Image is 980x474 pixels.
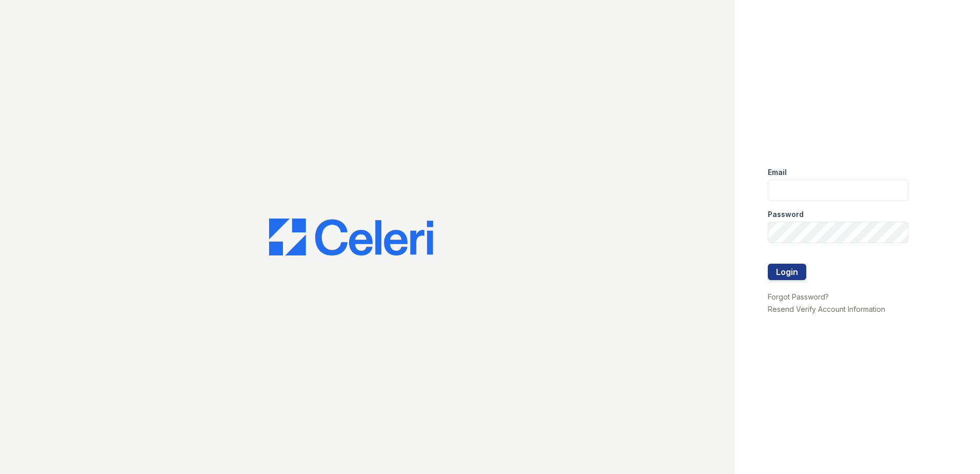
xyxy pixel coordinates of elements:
[768,167,787,177] label: Email
[269,219,433,255] img: CE_Logo_Blue-a8612792a0a2168367f1c8372b55b34899dd931a85d93a1a3d3e32e68fde9ad4.png
[768,264,806,280] button: Login
[768,209,804,220] label: Password
[768,305,885,313] a: Resend Verify Account Information
[768,292,829,301] a: Forgot Password?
